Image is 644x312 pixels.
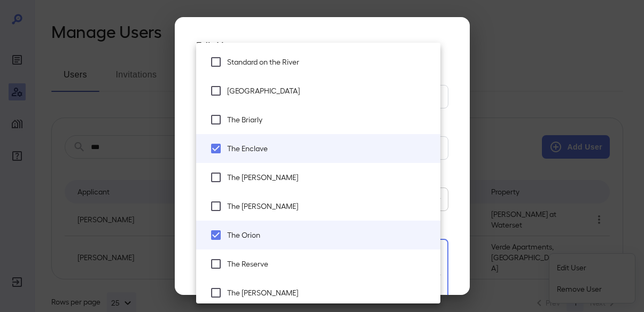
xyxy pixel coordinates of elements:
span: The Reserve [227,259,432,269]
span: The Enclave [227,143,432,154]
span: The Briarly [227,114,432,125]
span: The [PERSON_NAME] [227,287,432,298]
span: The Orion [227,230,432,240]
span: The [PERSON_NAME] [227,201,432,212]
span: Standard on the River [227,57,432,67]
span: [GEOGRAPHIC_DATA] [227,85,432,96]
span: The [PERSON_NAME] [227,172,432,183]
